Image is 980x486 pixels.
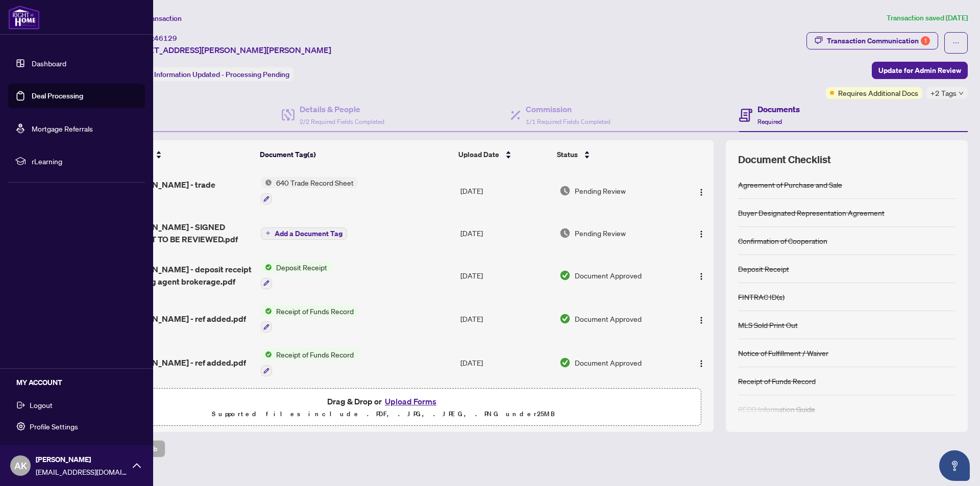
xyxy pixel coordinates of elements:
span: 4750 [PERSON_NAME] - trade sheet.pdf [101,178,252,203]
img: Logo [697,360,705,368]
button: Status IconReceipt of Funds Record [261,305,358,333]
div: 1 [921,36,930,45]
span: Document Checklist [738,152,831,167]
img: Document Status [559,270,571,281]
div: Notice of Fulfillment / Waiver [738,347,828,359]
h4: Details & People [300,103,384,115]
div: Transaction Communication [827,33,930,49]
span: down [959,91,964,96]
span: [STREET_ADDRESS][PERSON_NAME][PERSON_NAME] [127,44,331,56]
span: 4750 [PERSON_NAME] - deposit receipt from the listing agent brokerage.pdf [101,263,252,288]
div: Agreement of Purchase and Sale [738,179,842,190]
button: Logo [693,311,709,327]
button: Open asap [939,450,970,481]
img: Document Status [559,313,571,324]
button: Logout [8,396,145,414]
div: Deposit Receipt [738,263,789,274]
th: Status [553,140,676,169]
span: Profile Settings [30,418,78,434]
span: +2 Tags [930,87,957,99]
span: Add a Document Tag [275,230,342,237]
span: Information Updated - Processing Pending [154,70,289,79]
span: 4750 [PERSON_NAME] - SIGNED TRADE SHEET TO BE REVIEWED.pdf [101,221,252,245]
td: [DATE] [456,213,555,253]
button: Status Icon640 Trade Record Sheet [261,177,358,204]
span: [EMAIL_ADDRESS][DOMAIN_NAME] [36,466,128,477]
span: AK [14,458,27,473]
span: Upload Date [458,149,499,160]
button: Logo [693,354,709,371]
button: Upload Forms [382,395,439,408]
span: Logout [30,397,53,413]
img: Document Status [559,357,571,368]
img: Document Status [559,227,571,239]
span: Update for Admin Review [878,62,961,79]
td: [DATE] [456,169,555,213]
article: Transaction saved [DATE] [887,12,968,24]
span: Document Approved [575,357,642,368]
img: Logo [697,188,705,196]
th: (17) File Name [96,140,256,169]
span: Document Approved [575,270,642,281]
a: Mortgage Referrals [32,124,93,133]
a: Deal Processing [32,91,83,100]
button: Add a Document Tag [261,226,347,240]
div: Buyer Designated Representation Agreement [738,207,885,218]
span: Requires Additional Docs [838,87,918,98]
span: 2/2 Required Fields Completed [300,118,384,125]
img: logo [8,5,40,30]
span: 4750 [PERSON_NAME] - ref added.pdf [101,356,246,369]
button: Logo [693,225,709,241]
span: Pending Review [575,185,626,196]
span: Deposit Receipt [272,262,331,273]
button: Logo [693,183,709,199]
div: FINTRAC ID(s) [738,291,785,302]
button: Transaction Communication1 [806,32,938,49]
span: 640 Trade Record Sheet [272,177,358,188]
span: Pending Review [575,227,626,239]
div: Receipt of Funds Record [738,375,816,387]
img: Document Status [559,185,571,196]
button: Profile Settings [8,418,145,435]
span: Drag & Drop or [327,395,439,408]
span: Drag & Drop orUpload FormsSupported files include .PDF, .JPG, .JPEG, .PNG under25MB [66,389,701,426]
button: Logo [693,267,709,284]
img: Status Icon [261,177,272,188]
span: plus [265,231,271,236]
button: Status IconDeposit Receipt [261,262,331,289]
th: Document Tag(s) [256,140,455,169]
p: Supported files include .PDF, .JPG, .JPEG, .PNG under 25 MB [72,408,695,420]
h5: MY ACCOUNT [16,377,145,388]
span: Receipt of Funds Record [272,305,358,317]
img: Logo [697,230,705,238]
th: Upload Date [454,140,553,169]
td: [DATE] [456,341,555,385]
button: Update for Admin Review [872,62,968,79]
td: [DATE] [456,297,555,341]
span: 4750 [PERSON_NAME] - ref added.pdf [101,313,246,325]
img: Status Icon [261,262,272,273]
img: Logo [697,316,705,324]
img: Status Icon [261,305,272,317]
span: View Transaction [127,14,182,23]
td: [DATE] [456,253,555,297]
h4: Commission [526,103,610,115]
span: 46129 [154,34,177,43]
span: 1/1 Required Fields Completed [526,118,610,125]
a: Dashboard [32,59,66,68]
button: Add a Document Tag [261,227,347,240]
div: Status: [127,67,293,81]
span: rLearning [32,156,138,167]
div: Confirmation of Cooperation [738,235,827,246]
button: Status IconReceipt of Funds Record [261,349,358,376]
div: MLS Sold Print Out [738,319,798,330]
img: Logo [697,272,705,280]
h4: Documents [757,103,800,115]
img: Status Icon [261,349,272,360]
span: ellipsis [952,39,960,46]
span: [PERSON_NAME] [36,454,128,465]
span: Status [557,149,578,160]
span: Required [757,118,782,125]
span: Receipt of Funds Record [272,349,358,360]
span: Document Approved [575,313,642,324]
